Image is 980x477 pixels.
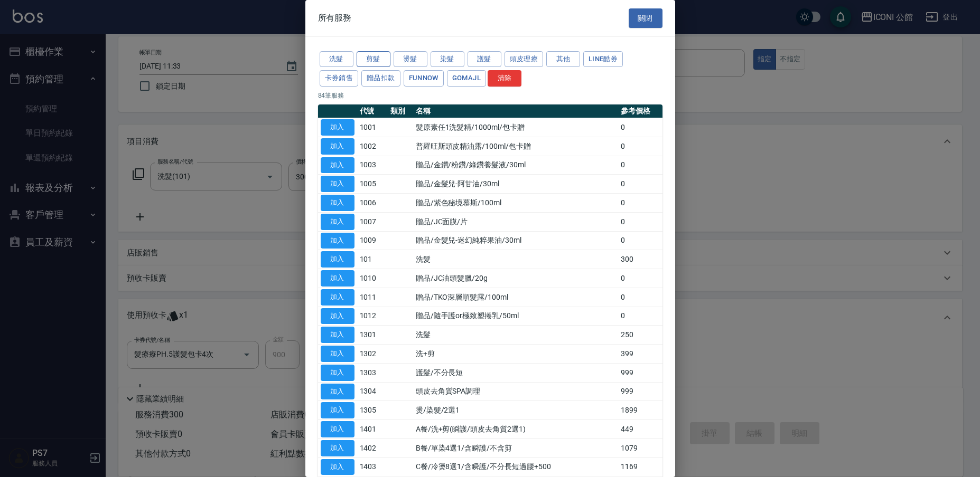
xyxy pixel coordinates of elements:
p: 84 筆服務 [318,91,662,100]
button: FUNNOW [404,70,444,87]
td: 1401 [357,420,388,439]
button: 加入 [321,327,354,343]
button: 剪髮 [357,51,390,68]
td: 贈品/隨手護or極致塑捲乳/50ml [413,307,618,326]
button: 加入 [321,119,354,136]
td: 1001 [357,118,388,137]
td: 贈品/金髮兒-阿甘油/30ml [413,175,618,194]
button: 加入 [321,251,354,268]
td: 頭皮去角質SPA調理 [413,382,618,401]
td: 洗髮 [413,250,618,269]
td: 0 [618,175,662,194]
td: 1010 [357,269,388,288]
button: 加入 [321,459,354,475]
td: 0 [618,118,662,137]
td: 0 [618,212,662,231]
td: 0 [618,156,662,175]
td: 1403 [357,457,388,476]
button: 頭皮理療 [505,51,544,68]
td: 護髮/不分長短 [413,363,618,382]
td: 300 [618,250,662,269]
span: 所有服務 [318,13,352,23]
th: 名稱 [413,104,618,118]
button: 加入 [321,421,354,437]
td: 1006 [357,194,388,213]
button: 加入 [321,384,354,400]
td: 1003 [357,156,388,175]
button: 加入 [321,138,354,155]
button: 加入 [321,176,354,192]
td: 0 [618,194,662,213]
td: 1402 [357,438,388,457]
td: 0 [618,137,662,156]
td: 1304 [357,382,388,401]
td: 101 [357,250,388,269]
button: 關閉 [629,8,662,28]
td: 贈品/金髮兒-迷幻純粹果油/30ml [413,231,618,250]
td: 1305 [357,401,388,420]
button: 染髮 [431,51,464,68]
button: LINE酷券 [583,51,623,68]
td: 1011 [357,288,388,307]
td: B餐/單染4選1/含瞬護/不含剪 [413,438,618,457]
button: 洗髮 [320,51,353,68]
button: 清除 [488,70,521,87]
button: 贈品扣款 [361,70,400,87]
button: 加入 [321,402,354,418]
button: 加入 [321,289,354,306]
td: 1012 [357,307,388,326]
button: 加入 [321,270,354,287]
button: 加入 [321,440,354,456]
td: 999 [618,363,662,382]
button: 加入 [321,233,354,249]
button: 加入 [321,157,354,174]
th: 類別 [388,104,413,118]
td: 0 [618,288,662,307]
td: 1899 [618,401,662,420]
td: 250 [618,326,662,345]
td: 贈品/TKO深層順髮露/100ml [413,288,618,307]
button: 卡券銷售 [320,70,359,87]
td: 1301 [357,326,388,345]
button: 加入 [321,308,354,325]
td: 贈品/JC油頭髮臘/20g [413,269,618,288]
td: 1007 [357,212,388,231]
button: 加入 [321,214,354,230]
td: 1302 [357,345,388,364]
td: 贈品/JC面膜/片 [413,212,618,231]
td: 1169 [618,457,662,476]
td: 普羅旺斯頭皮精油露/100ml/包卡贈 [413,137,618,156]
td: A餐/洗+剪(瞬護/頭皮去角質2選1) [413,420,618,439]
button: 加入 [321,195,354,211]
button: 加入 [321,346,354,362]
td: C餐/冷燙8選1/含瞬護/不分長短過腰+500 [413,457,618,476]
td: 399 [618,345,662,364]
th: 代號 [357,104,388,118]
td: 0 [618,307,662,326]
td: 1002 [357,137,388,156]
td: 洗+剪 [413,345,618,364]
td: 1303 [357,363,388,382]
button: 護髮 [468,51,501,68]
td: 贈品/金鑽/粉鑽/綠鑽養髮液/30ml [413,156,618,175]
td: 燙/染髮/2選1 [413,401,618,420]
td: 999 [618,382,662,401]
td: 1009 [357,231,388,250]
td: 髮原素任1洗髮精/1000ml/包卡贈 [413,118,618,137]
button: 加入 [321,365,354,381]
button: 燙髮 [394,51,427,68]
button: 其他 [546,51,580,68]
td: 洗髮 [413,326,618,345]
td: 449 [618,420,662,439]
td: 1079 [618,438,662,457]
td: 0 [618,231,662,250]
td: 0 [618,269,662,288]
th: 參考價格 [618,104,662,118]
td: 1005 [357,175,388,194]
button: GOMAJL [447,70,486,87]
td: 贈品/紫色秘境慕斯/100ml [413,194,618,213]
